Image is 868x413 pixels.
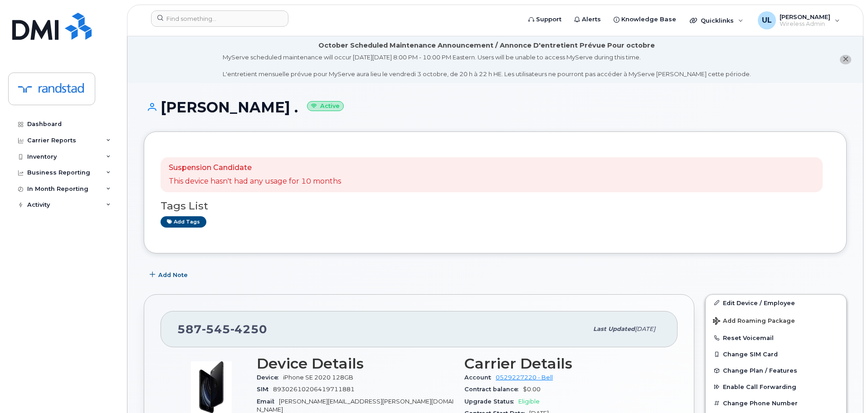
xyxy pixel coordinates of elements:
span: $0.00 [523,386,541,393]
span: [DATE] [635,326,655,332]
h3: Device Details [257,355,454,372]
span: Eligible [518,398,540,405]
span: SIM [257,386,273,393]
span: Last updated [593,326,635,332]
span: [PERSON_NAME][EMAIL_ADDRESS][PERSON_NAME][DOMAIN_NAME] [257,398,454,413]
button: Change Plan / Features [706,362,846,379]
div: MyServe scheduled maintenance will occur [DATE][DATE] 8:00 PM - 10:00 PM Eastern. Users will be u... [223,53,751,78]
h3: Carrier Details [464,355,661,372]
span: 587 [177,322,267,336]
span: 545 [202,322,230,336]
button: Reset Voicemail [706,330,846,346]
h3: Tags List [161,200,830,212]
span: Upgrade Status [464,398,518,405]
a: 0529227220 - Bell [496,374,553,381]
span: Add Note [158,271,188,279]
button: Change SIM Card [706,346,846,362]
a: Add tags [161,216,206,228]
span: iPhone SE 2020 128GB [283,374,353,381]
button: Add Roaming Package [706,311,846,330]
span: 89302610206419711881 [273,386,355,393]
span: Add Roaming Package [713,317,795,326]
span: Contract balance [464,386,523,393]
button: Change Phone Number [706,395,846,411]
h1: [PERSON_NAME] . [144,99,847,115]
p: Suspension Candidate [169,163,341,173]
span: Change Plan / Features [723,367,797,374]
span: Device [257,374,283,381]
small: Active [307,101,344,112]
span: Account [464,374,496,381]
button: close notification [840,55,851,64]
button: Add Note [144,267,195,283]
div: October Scheduled Maintenance Announcement / Annonce D'entretient Prévue Pour octobre [318,41,655,50]
span: 4250 [230,322,267,336]
span: Email [257,398,279,405]
p: This device hasn't had any usage for 10 months [169,176,341,187]
button: Enable Call Forwarding [706,379,846,395]
a: Edit Device / Employee [706,295,846,311]
span: Enable Call Forwarding [723,384,796,390]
